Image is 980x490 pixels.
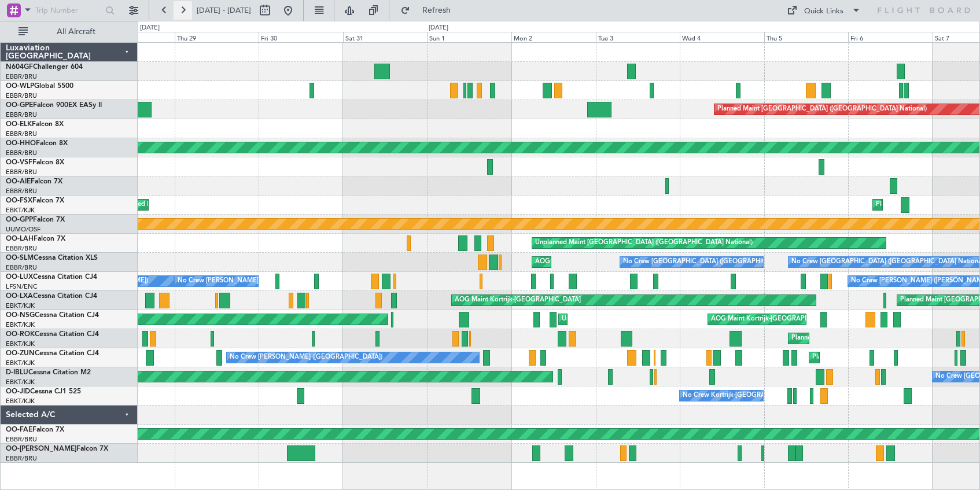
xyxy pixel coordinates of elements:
[6,350,99,357] a: OO-ZUNCessna Citation CJ4
[6,340,35,348] a: EBKT/KJK
[6,83,34,90] span: OO-WLP
[596,32,680,42] div: Tue 3
[429,23,448,33] div: [DATE]
[427,32,511,42] div: Sun 1
[6,72,37,81] a: EBBR/BRU
[6,64,33,71] span: N604GF
[562,311,749,328] div: Unplanned Maint [GEOGRAPHIC_DATA]-[GEOGRAPHIC_DATA]
[781,1,867,20] button: Quick Links
[535,234,753,252] div: Unplanned Maint [GEOGRAPHIC_DATA] ([GEOGRAPHIC_DATA] National)
[6,255,34,261] span: OO-SLM
[6,293,97,300] a: OO-LXACessna Citation CJ4
[6,274,33,281] span: OO-LUX
[6,320,35,329] a: EBKT/KJK
[6,388,30,395] span: OO-JID
[6,293,33,300] span: OO-LXA
[6,187,37,196] a: EBBR/BRU
[791,330,926,347] div: Planned Maint Kortrijk-[GEOGRAPHIC_DATA]
[6,83,73,90] a: OO-WLPGlobal 5500
[6,263,37,272] a: EBBR/BRU
[711,311,837,328] div: AOG Maint Kortrijk-[GEOGRAPHIC_DATA]
[6,445,108,452] a: OO-[PERSON_NAME]Falcon 7X
[175,32,259,42] div: Thu 29
[343,32,428,42] div: Sat 31
[623,253,817,271] div: No Crew [GEOGRAPHIC_DATA] ([GEOGRAPHIC_DATA] National)
[140,23,160,33] div: [DATE]
[717,101,927,118] div: Planned Maint [GEOGRAPHIC_DATA] ([GEOGRAPHIC_DATA] National)
[6,369,28,376] span: D-IBLU
[6,178,31,185] span: OO-AIE
[6,331,35,338] span: OO-ROK
[6,397,35,406] a: EBKT/KJK
[455,292,581,309] div: AOG Maint Kortrijk-[GEOGRAPHIC_DATA]
[764,32,849,42] div: Thu 5
[511,32,596,42] div: Mon 2
[680,32,764,42] div: Wed 4
[6,255,98,261] a: OO-SLMCessna Citation XLS
[6,121,64,128] a: OO-ELKFalcon 8X
[6,312,99,319] a: OO-NSGCessna Citation CJ4
[6,197,64,204] a: OO-FSXFalcon 7X
[6,331,99,338] a: OO-ROKCessna Citation CJ4
[6,274,97,281] a: OO-LUXCessna Citation CJ4
[6,426,64,433] a: OO-FAEFalcon 7X
[6,244,37,253] a: EBBR/BRU
[6,378,35,386] a: EBKT/KJK
[6,350,35,357] span: OO-ZUN
[6,159,64,166] a: OO-VSFFalcon 8X
[6,121,32,128] span: OO-ELK
[6,235,65,242] a: OO-LAHFalcon 7X
[6,359,35,367] a: EBKT/KJK
[6,454,37,463] a: EBBR/BRU
[178,272,316,290] div: No Crew [PERSON_NAME] ([PERSON_NAME])
[6,235,34,242] span: OO-LAH
[6,91,37,100] a: EBBR/BRU
[6,197,32,204] span: OO-FSX
[412,6,461,14] span: Refresh
[848,32,933,42] div: Fri 6
[6,140,36,147] span: OO-HHO
[535,253,736,271] div: AOG Maint [GEOGRAPHIC_DATA] ([GEOGRAPHIC_DATA] National)
[6,110,37,119] a: EBBR/BRU
[6,426,32,433] span: OO-FAE
[6,369,91,376] a: D-IBLUCessna Citation M2
[35,2,102,19] input: Trip Number
[6,216,33,223] span: OO-GPP
[230,349,382,366] div: No Crew [PERSON_NAME] ([GEOGRAPHIC_DATA])
[6,282,38,291] a: LFSN/ENC
[259,32,343,42] div: Fri 30
[6,130,37,138] a: EBBR/BRU
[30,28,122,36] span: All Aircraft
[6,388,81,395] a: OO-JIDCessna CJ1 525
[6,206,35,215] a: EBKT/KJK
[6,168,37,176] a: EBBR/BRU
[804,6,843,17] div: Quick Links
[6,178,62,185] a: OO-AIEFalcon 7X
[197,5,251,16] span: [DATE] - [DATE]
[6,225,40,234] a: UUMO/OSF
[6,216,65,223] a: OO-GPPFalcon 7X
[6,102,102,109] a: OO-GPEFalcon 900EX EASy II
[6,140,68,147] a: OO-HHOFalcon 8X
[6,312,35,319] span: OO-NSG
[6,435,37,444] a: EBBR/BRU
[6,301,35,310] a: EBKT/KJK
[683,387,802,404] div: No Crew Kortrijk-[GEOGRAPHIC_DATA]
[6,445,76,452] span: OO-[PERSON_NAME]
[6,64,83,71] a: N604GFChallenger 604
[395,1,465,20] button: Refresh
[6,159,32,166] span: OO-VSF
[6,149,37,157] a: EBBR/BRU
[6,102,33,109] span: OO-GPE
[13,23,126,41] button: All Aircraft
